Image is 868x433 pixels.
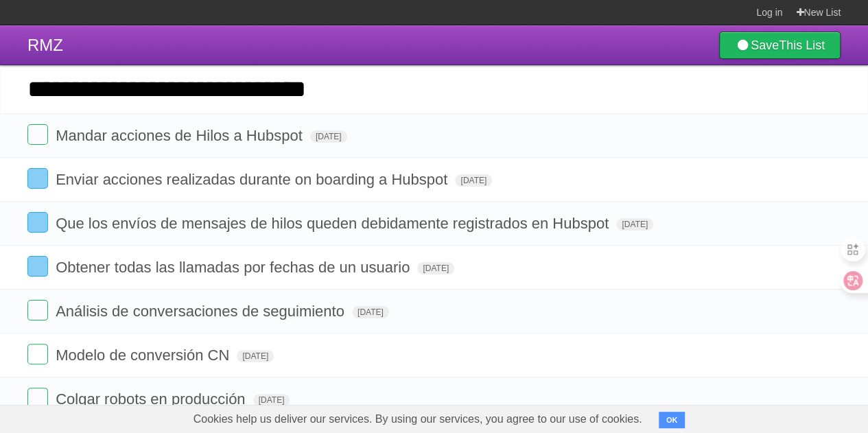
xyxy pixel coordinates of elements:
[56,390,248,408] span: Colgar robots en producción
[27,344,48,364] label: Done
[27,36,63,54] span: RMZ
[779,38,825,52] b: This List
[455,174,492,187] span: [DATE]
[352,306,389,318] span: [DATE]
[310,130,347,143] span: [DATE]
[27,388,48,408] label: Done
[56,347,233,364] span: Modelo de conversión CN
[56,215,612,232] span: Que los envíos de mensajes de hilos queden debidamente registrados en Hubspot
[27,256,48,277] label: Done
[719,32,841,59] a: SaveThis List
[56,127,306,144] span: Mandar acciones de Hilos a Hubspot
[659,412,685,428] button: OK
[616,218,653,231] span: [DATE]
[27,212,48,233] label: Done
[253,394,290,406] span: [DATE]
[27,300,48,320] label: Done
[27,168,48,189] label: Done
[56,171,451,188] span: Enviar acciones realizadas durante on boarding a Hubspot
[56,259,413,276] span: Obtener todas las llamadas por fechas de un usuario
[417,262,454,274] span: [DATE]
[27,124,48,145] label: Done
[237,350,274,362] span: [DATE]
[56,303,348,320] span: Análisis de conversaciones de seguimiento
[180,406,656,433] span: Cookies help us deliver our services. By using our services, you agree to our use of cookies.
